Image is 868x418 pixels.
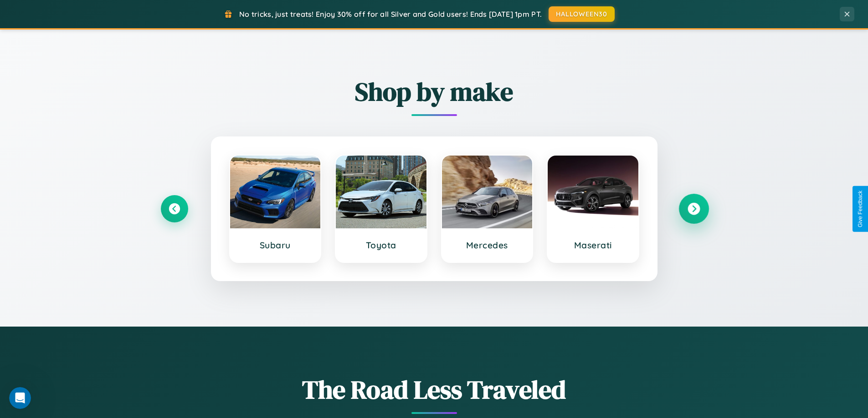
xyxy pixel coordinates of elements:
[239,240,312,251] h3: Subaru
[345,240,417,251] h3: Toyota
[161,74,708,109] h2: Shop by make
[549,6,615,22] button: HALLOWEEN30
[451,240,524,251] h3: Mercedes
[9,387,31,409] iframe: Intercom live chat
[557,240,629,251] h3: Maserati
[239,10,542,19] span: No tricks, just treats! Enjoy 30% off for all Silver and Gold users! Ends [DATE] 1pm PT.
[857,191,863,227] div: Give Feedback
[161,372,708,407] h1: The Road Less Traveled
